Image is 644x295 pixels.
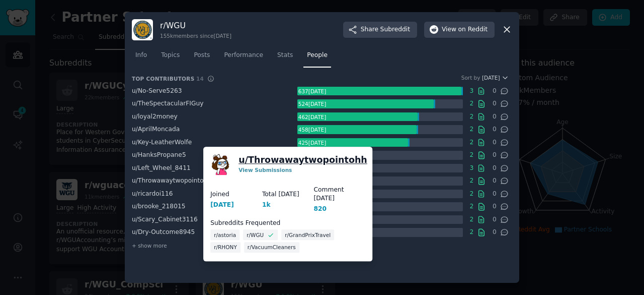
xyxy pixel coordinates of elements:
span: u/ loyal2money [132,113,178,120]
span: Share [361,25,410,34]
div: 637 [DATE] [297,87,327,96]
span: Stats [277,51,293,60]
span: 14 [196,76,204,82]
span: Performance [224,51,263,60]
span: Subreddit [380,25,410,34]
a: Posts [190,47,213,68]
span: 2 [466,125,477,134]
span: 0 [490,112,500,122]
div: 155k members since [DATE] [160,32,231,39]
span: u/ Throwawaytwopointohh [132,177,211,184]
span: r/WGU [247,231,264,239]
span: u/ TheSpectacularFIGuy [132,100,203,107]
span: u/ Left_Wheel_8411 [132,164,191,171]
span: 2 [466,151,477,160]
div: 820 [314,205,327,214]
span: 0 [490,151,500,160]
span: 2 [466,190,477,199]
span: 2 [466,215,477,224]
span: 0 [490,176,500,186]
span: 2 [466,202,477,211]
h3: Top Contributors [132,75,204,82]
a: Topics [157,47,183,68]
span: on Reddit [458,25,488,34]
dt: Subreddits Frequented [210,219,365,228]
a: Stats [274,47,296,68]
span: Posts [194,51,210,60]
span: 2 [466,176,477,186]
span: 0 [490,138,500,147]
span: 0 [490,215,500,224]
span: u/ brooke_218015 [132,203,186,210]
span: 3 [466,164,477,173]
span: 0 [490,87,500,96]
div: 458 [DATE] [297,125,327,134]
div: Sort by [461,74,480,81]
span: 0 [490,190,500,199]
span: 3 [466,87,477,96]
span: View [442,25,488,34]
dt: Comment [DATE] [314,186,366,203]
span: 0 [490,125,500,134]
span: u/ ricardoi116 [132,190,173,197]
span: 2 [466,228,477,237]
dt: Joined [210,190,262,199]
span: 0 [490,99,500,108]
span: r/astoria [214,231,236,239]
span: 2 [466,112,477,122]
span: 0 [490,228,500,237]
dt: Total [DATE] [262,190,314,199]
a: View Submissions [238,167,292,173]
a: People [303,47,331,68]
span: 0 [490,202,500,211]
button: [DATE] [482,74,509,81]
div: 425 [DATE] [297,138,327,147]
span: u/ No-Serve5263 [132,87,182,94]
button: ShareSubreddit [343,22,417,38]
span: u/ AprilMoncada [132,126,180,133]
span: Info [135,51,147,60]
span: r/VacuumCleaners [248,244,296,251]
div: 462 [DATE] [297,112,327,122]
div: [DATE] [210,201,234,210]
span: 2 [466,138,477,147]
span: u/ HanksPropane5 [132,151,186,158]
div: 1k [262,201,271,210]
span: 0 [490,164,500,173]
span: + show more [132,242,167,249]
button: Viewon Reddit [424,22,495,38]
span: r/RHONY [214,244,237,251]
span: 2 [466,99,477,108]
a: Performance [220,47,267,68]
span: Topics [161,51,180,60]
span: People [307,51,328,60]
span: u/ Scary_Cabinet3116 [132,216,198,223]
span: u/ Key-LeatherWolfe [132,139,192,146]
img: Throwawaytwopointohh [210,154,231,175]
span: u/ Dry-Outcome8945 [132,228,195,235]
img: WGU [132,19,153,40]
h3: r/ WGU [160,20,231,31]
a: Info [132,47,150,68]
a: u/Throwawaytwopointohh [238,154,367,166]
span: [DATE] [482,74,500,81]
div: 524 [DATE] [297,99,327,108]
span: r/GrandPrixTravel [285,231,331,239]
